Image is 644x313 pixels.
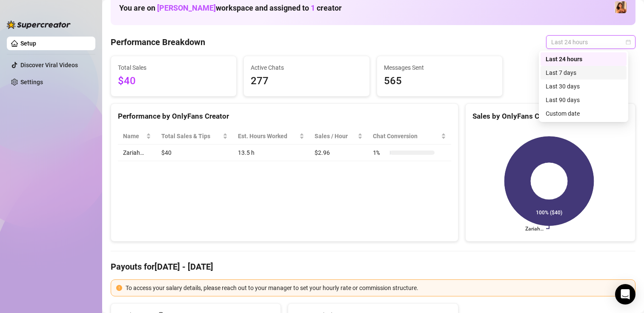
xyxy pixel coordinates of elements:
[126,283,630,293] div: To access your salary details, please reach out to your manager to set your hourly rate or commis...
[541,107,627,120] div: Custom date
[118,63,229,72] span: Total Sales
[7,20,71,29] img: logo-BBDzfeDw.svg
[251,63,362,72] span: Active Chats
[233,145,310,161] td: 13.5 h
[161,131,220,141] span: Total Sales & Tips
[525,226,544,232] text: Zariah…
[116,285,122,291] span: exclamation-circle
[546,54,621,64] div: Last 24 hours
[118,145,156,161] td: Zariah…
[238,131,298,141] div: Est. Hours Worked
[373,148,386,157] span: 1 %
[309,128,368,145] th: Sales / Hour
[546,82,621,91] div: Last 30 days
[157,3,216,12] span: [PERSON_NAME]
[615,284,635,304] div: Open Intercom Messenger
[373,131,439,141] span: Chat Conversion
[541,80,627,93] div: Last 30 days
[368,128,451,145] th: Chat Conversion
[546,95,621,105] div: Last 90 days
[156,145,232,161] td: $40
[626,40,631,45] span: calendar
[384,63,495,72] span: Messages Sent
[251,73,362,89] span: 277
[118,128,156,145] th: Name
[472,111,628,122] div: Sales by OnlyFans Creator
[546,109,621,118] div: Custom date
[615,1,627,13] img: Zariah (@tszariah)
[118,73,229,89] span: $40
[384,73,495,89] span: 565
[118,111,451,122] div: Performance by OnlyFans Creator
[315,131,356,141] span: Sales / Hour
[546,68,621,77] div: Last 7 days
[119,3,342,13] h1: You are on workspace and assigned to creator
[541,93,627,107] div: Last 90 days
[20,40,36,47] a: Setup
[123,131,144,141] span: Name
[20,62,78,68] a: Discover Viral Videos
[156,128,232,145] th: Total Sales & Tips
[309,145,368,161] td: $2.96
[311,3,315,12] span: 1
[541,66,627,80] div: Last 7 days
[111,261,635,273] h4: Payouts for [DATE] - [DATE]
[551,36,630,48] span: Last 24 hours
[111,36,205,48] h4: Performance Breakdown
[541,52,627,66] div: Last 24 hours
[20,79,43,85] a: Settings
